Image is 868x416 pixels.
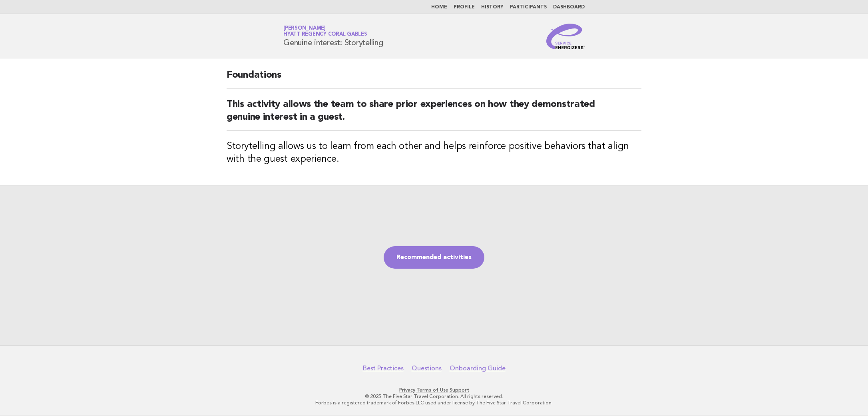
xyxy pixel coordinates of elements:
img: Service Energizers [546,24,585,49]
a: Recommended activities [384,246,484,269]
span: Hyatt Regency Coral Gables [283,32,367,37]
a: Participants [510,5,547,10]
a: Questions [412,364,442,372]
p: Forbes is a registered trademark of Forbes LLC used under license by The Five Star Travel Corpora... [189,400,679,406]
h3: Storytelling allows us to learn from each other and helps reinforce positive behaviors that align... [227,140,641,166]
h2: This activity allows the team to share prior experiences on how they demonstrated genuine interes... [227,98,641,131]
a: Profile [454,5,475,10]
p: · · [189,387,679,393]
a: Terms of Use [416,387,448,393]
a: [PERSON_NAME]Hyatt Regency Coral Gables [283,26,367,37]
a: Home [431,5,447,10]
a: History [481,5,504,10]
a: Best Practices [363,364,404,372]
h1: Genuine interest: Storytelling [283,26,383,47]
a: Onboarding Guide [450,364,506,372]
a: Support [450,387,469,393]
h2: Foundations [227,69,641,88]
p: © 2025 The Five Star Travel Corporation. All rights reserved. [189,393,679,400]
a: Dashboard [553,5,585,10]
a: Privacy [399,387,415,393]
